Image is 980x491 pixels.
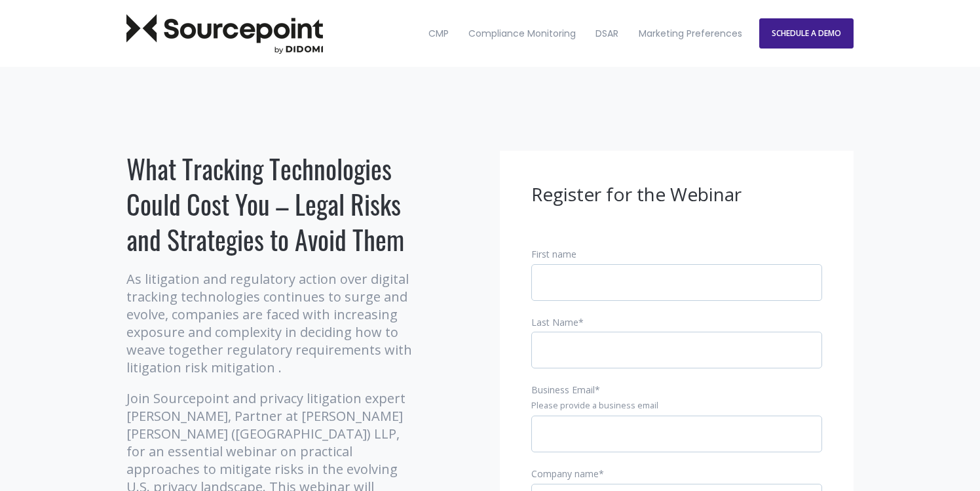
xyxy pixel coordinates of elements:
p: As litigation and regulatory action over digital tracking technologies continues to surge and evo... [126,270,418,376]
a: CMP [419,6,457,62]
img: Sourcepoint Logo Dark [126,14,323,54]
a: Marketing Preferences [630,6,750,62]
a: SCHEDULE A DEMO [759,18,854,49]
a: Compliance Monitoring [460,6,584,62]
legend: Please provide a business email [531,400,822,412]
nav: Desktop navigation [419,6,751,62]
a: DSAR [587,6,627,62]
span: Last Name [531,316,578,328]
span: First name [531,248,576,260]
h1: What Tracking Technologies Could Cost You – Legal Risks and Strategies to Avoid Them [126,151,418,257]
span: Company name [531,467,599,480]
span: Business Email [531,383,595,396]
h3: Register for the Webinar [531,182,822,207]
